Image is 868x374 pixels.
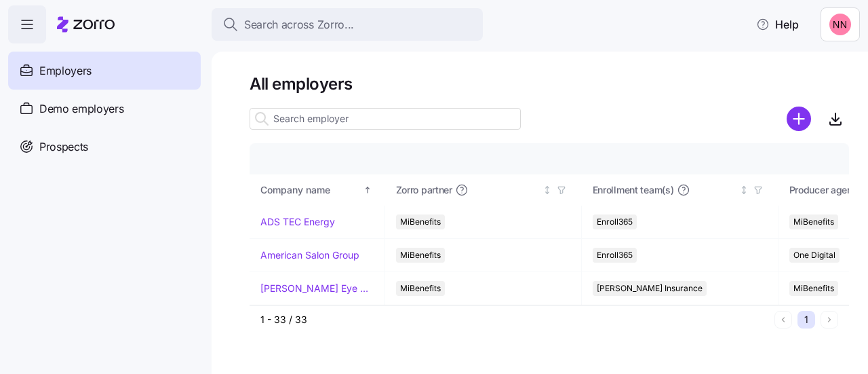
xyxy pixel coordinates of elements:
[260,282,374,295] a: [PERSON_NAME] Eye Associates
[582,174,778,206] th: Enrollment team(s)Not sorted
[8,128,201,166] a: Prospects
[39,100,124,117] span: Demo employers
[212,8,483,41] button: Search across Zorro...
[829,14,851,35] img: 37cb906d10cb440dd1cb011682786431
[597,281,703,296] span: [PERSON_NAME] Insurance
[260,248,359,262] a: American Salon Group
[400,248,441,263] span: MiBenefits
[363,185,372,195] div: Sorted ascending
[787,107,811,131] svg: add icon
[260,313,769,326] div: 1 - 33 / 33
[593,183,674,197] span: Enrollment team(s)
[739,185,749,195] div: Not sorted
[793,214,834,229] span: MiBenefits
[250,108,521,130] input: Search employer
[396,183,452,197] span: Zorro partner
[250,73,849,94] h1: All employers
[385,174,582,206] th: Zorro partnerNot sorted
[39,62,92,79] span: Employers
[260,183,361,198] div: Company name
[400,214,441,229] span: MiBenefits
[244,16,354,33] span: Search across Zorro...
[789,183,863,197] span: Producer agency
[542,185,552,195] div: Not sorted
[260,215,335,229] a: ADS TEC Energy
[745,11,810,38] button: Help
[39,138,88,155] span: Prospects
[797,311,815,329] button: 1
[400,281,441,296] span: MiBenefits
[774,311,792,329] button: Previous page
[597,214,633,229] span: Enroll365
[597,248,633,263] span: Enroll365
[793,281,834,296] span: MiBenefits
[756,16,799,33] span: Help
[821,311,838,329] button: Next page
[8,52,201,90] a: Employers
[793,248,835,263] span: One Digital
[8,90,201,128] a: Demo employers
[250,174,385,206] th: Company nameSorted ascending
